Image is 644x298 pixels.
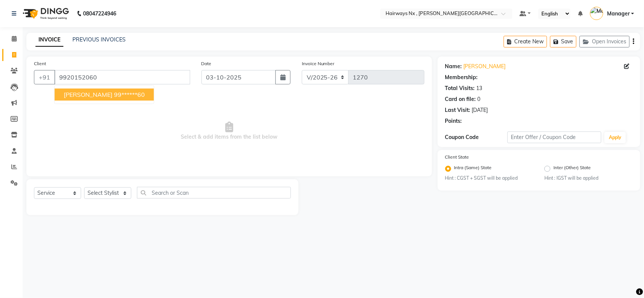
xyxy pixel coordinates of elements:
[604,132,626,143] button: Apply
[579,36,630,47] button: Open Invoices
[553,164,591,173] label: Inter (Other) State
[504,36,547,47] button: Create New
[137,187,291,199] input: Search or Scan
[445,106,470,114] div: Last Visit:
[64,91,112,98] span: [PERSON_NAME]
[445,63,462,70] div: Name:
[544,175,633,182] small: Hint : IGST will be applied
[445,133,508,141] div: Coupon Code
[35,33,63,47] a: INVOICE
[445,117,462,125] div: Points:
[607,10,630,18] span: Manager
[54,70,190,84] input: Search by Name/Mobile/Email/Code
[34,93,424,169] span: Select & add items from the list below
[550,36,576,47] button: Save
[445,95,476,103] div: Card on file:
[476,84,483,92] div: 13
[201,60,212,67] label: Date
[478,95,481,103] div: 0
[507,131,601,143] input: Enter Offer / Coupon Code
[34,70,55,84] button: +91
[454,164,492,173] label: Intra (Same) State
[590,7,603,20] img: Manager
[72,36,126,43] a: PREVIOUS INVOICES
[19,3,71,24] img: logo
[445,175,533,182] small: Hint : CGST + SGST will be applied
[34,60,46,67] label: Client
[445,154,469,160] label: Client State
[445,84,475,92] div: Total Visits:
[302,60,335,67] label: Invoice Number
[445,73,478,81] div: Membership:
[464,63,506,70] a: [PERSON_NAME]
[472,106,488,114] div: [DATE]
[83,3,116,24] b: 08047224946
